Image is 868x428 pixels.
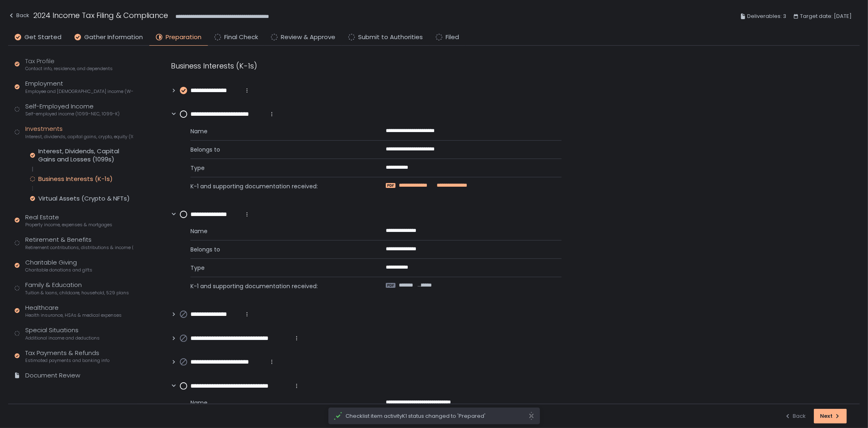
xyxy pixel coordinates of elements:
[25,357,109,364] span: Estimated payments and banking info
[25,134,133,140] span: Interest, dividends, capital gains, crypto, equity (1099s, K-1s)
[25,111,120,117] span: Self-employed income (1099-NEC, 1099-K)
[25,312,122,318] span: Health insurance, HSAs & medical expenses
[190,264,366,272] span: Type
[25,280,129,296] div: Family & Education
[190,127,366,135] span: Name
[25,79,133,95] div: Employment
[25,267,92,273] span: Charitable donations and gifts
[25,57,113,72] div: Tax Profile
[25,213,112,228] div: Real Estate
[820,413,841,420] div: Next
[8,11,29,20] div: Back
[25,371,80,380] div: Document Review
[25,303,122,319] div: Healthcare
[38,147,133,163] div: Interest, Dividends, Capital Gains and Losses (1099s)
[24,33,61,42] span: Get Started
[747,11,786,21] span: Deliverables: 3
[171,60,562,71] div: Business Interests (K-1s)
[38,194,130,203] div: Virtual Assets (Crypto & NFTs)
[25,258,92,274] div: Charitable Giving
[785,413,806,420] div: Back
[190,146,366,154] span: Belongs to
[528,412,535,420] svg: close
[25,124,133,140] div: Investments
[190,164,366,172] span: Type
[224,33,258,42] span: Final Check
[25,102,120,117] div: Self-Employed Income
[358,33,423,42] span: Submit to Authorities
[446,33,459,42] span: Filed
[25,245,133,251] span: Retirement contributions, distributions & income (1099-R, 5498)
[25,88,133,95] span: Employee and [DEMOGRAPHIC_DATA] income (W-2s)
[8,10,29,23] button: Back
[190,282,366,290] span: K-1 and supporting documentation received:
[190,399,366,407] span: Name
[166,33,201,42] span: Preparation
[25,290,129,296] span: Tuition & loans, childcare, household, 529 plans
[33,10,168,21] h1: 2024 Income Tax Filing & Compliance
[84,33,143,42] span: Gather Information
[800,11,852,21] span: Target date: [DATE]
[190,182,366,190] span: K-1 and supporting documentation received:
[25,222,112,228] span: Property income, expenses & mortgages
[25,326,100,341] div: Special Situations
[25,335,100,341] span: Additional income and deductions
[25,66,113,72] span: Contact info, residence, and dependents
[25,349,109,364] div: Tax Payments & Refunds
[281,33,335,42] span: Review & Approve
[814,409,847,424] button: Next
[785,409,806,424] button: Back
[346,413,528,420] span: Checklist item activityK1 status changed to 'Prepared'
[190,245,366,254] span: Belongs to
[190,227,366,235] span: Name
[25,235,133,251] div: Retirement & Benefits
[38,175,113,183] div: Business Interests (K-1s)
